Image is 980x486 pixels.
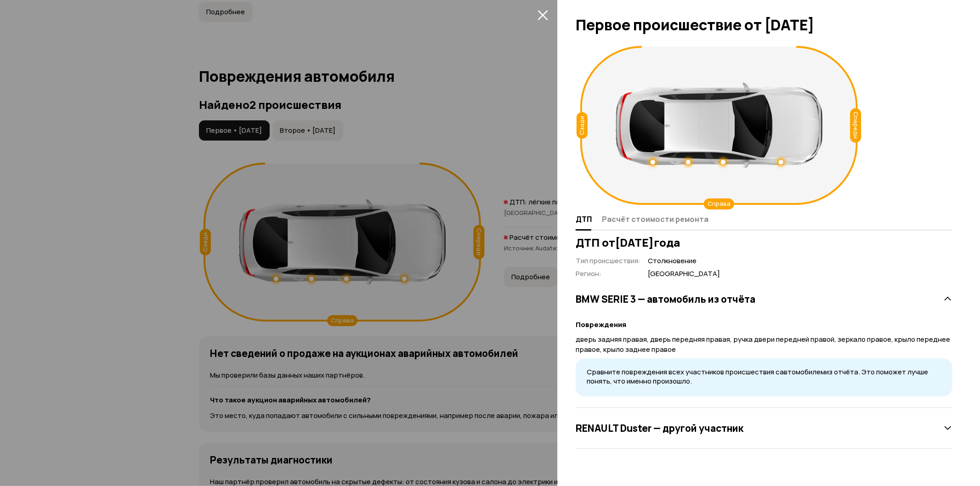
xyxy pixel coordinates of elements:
[576,256,640,266] span: Тип происшествия :
[576,422,743,434] h3: RENAULT Duster — другой участник
[576,334,952,355] p: дверь задняя правая, дверь передняя правая, ручка двери передней правой, зеркало правое, крыло пе...
[576,293,755,305] h3: BMW SERIE 3 — автомобиль из отчёта
[648,256,720,266] span: Столкновение
[576,236,952,249] h3: ДТП от [DATE] года
[577,112,588,139] div: Сзади
[602,215,708,224] span: Расчёт стоимости ремонта
[648,269,720,279] span: [GEOGRAPHIC_DATA]
[576,215,592,224] span: ДТП
[704,198,734,209] div: Справа
[576,320,626,329] strong: Повреждения
[850,108,861,143] div: Спереди
[587,367,928,386] span: Сравните повреждения всех участников происшествия с автомобилем из отчёта. Это поможет лучше поня...
[535,7,550,22] button: закрыть
[576,269,601,278] span: Регион :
